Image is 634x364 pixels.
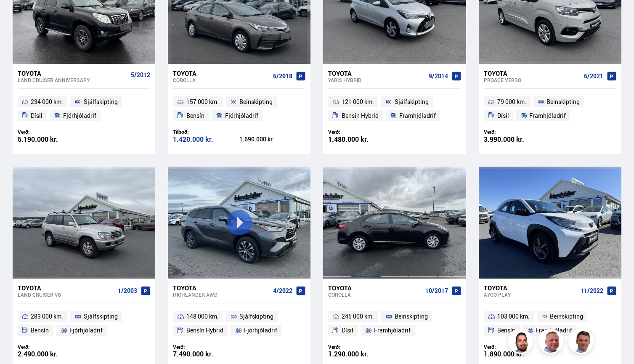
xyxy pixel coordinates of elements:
[550,311,583,321] span: Beinskipting
[484,344,550,350] div: Verð:
[173,344,239,350] div: Verð:
[239,136,306,142] div: 1.690.000 kr.
[328,69,425,77] div: Toyota
[497,325,515,335] span: Bensín
[484,69,581,77] div: Toyota
[509,330,534,355] img: nhp88E3Fdnt1Opn2.png
[186,97,219,107] span: 157 000 km.
[18,344,84,350] div: Verð:
[131,72,150,78] span: 5/2012
[244,325,277,335] span: Fjórhjóladrif
[18,292,114,298] div: Land Cruiser V8
[18,351,84,358] div: 2.490.000 kr.
[484,136,550,143] div: 3.990.000 kr.
[31,111,42,121] span: Dísil
[186,325,223,335] span: Bensín Hybrid
[399,111,436,121] span: Framhjóladrif
[342,97,374,107] span: 121 000 km.
[273,287,292,294] span: 4/2022
[31,325,49,335] span: Bensín
[328,344,395,350] div: Verð:
[497,111,509,121] span: Dísil
[173,351,239,358] div: 7.490.000 kr.
[536,325,572,335] span: Framhjóladrif
[484,77,581,83] div: Proace VERSO
[84,97,118,107] span: Sjálfskipting
[7,3,32,29] button: Opna LiveChat spjallviðmót
[173,284,270,292] div: Toyota
[31,97,63,107] span: 234 000 km.
[342,111,379,121] span: Bensín Hybrid
[484,129,550,135] div: Verð:
[497,97,526,107] span: 79 000 km.
[168,64,310,154] a: Toyota Corolla 6/2018 157 000 km. Beinskipting Bensín Fjórhjóladrif Tilboð: 1.420.000 kr. 1.690.0...
[342,311,374,321] span: 245 000 km.
[18,284,114,292] div: Toyota
[173,69,270,77] div: Toyota
[186,111,204,121] span: Bensín
[31,311,63,321] span: 283 000 km.
[186,311,219,321] span: 148 000 km.
[173,136,239,143] div: 1.420.000 kr.
[539,330,565,355] img: siFngHWaQ9KaOqBr.png
[84,311,118,321] span: Sjálfskipting
[395,311,428,321] span: Beinskipting
[323,64,466,154] a: Toyota Yaris HYBRID 9/2014 121 000 km. Sjálfskipting Bensín Hybrid Framhjóladrif Verð: 1.480.000 kr.
[18,129,84,135] div: Verð:
[173,292,270,298] div: Highlander AWD
[328,136,395,143] div: 1.480.000 kr.
[584,73,603,80] span: 6/2021
[479,64,621,154] a: Toyota Proace VERSO 6/2021 79 000 km. Beinskipting Dísil Framhjóladrif Verð: 3.990.000 kr.
[581,287,603,294] span: 11/2022
[173,129,239,135] div: Tilboð:
[429,73,448,80] span: 9/2014
[173,77,270,83] div: Corolla
[484,292,577,298] div: Aygo PLAY
[18,136,84,143] div: 5.190.000 kr.
[239,311,273,321] span: Sjálfskipting
[225,111,258,121] span: Fjórhjóladrif
[328,351,395,358] div: 1.290.000 kr.
[484,284,577,292] div: Toyota
[342,325,353,335] span: Dísil
[328,77,425,83] div: Yaris HYBRID
[13,64,155,154] a: Toyota Land Cruiser ANNIVERSARY 5/2012 234 000 km. Sjálfskipting Dísil Fjórhjóladrif Verð: 5.190....
[18,77,127,83] div: Land Cruiser ANNIVERSARY
[570,330,595,355] img: FbJEzSuNWCJXmdc-.webp
[18,69,127,77] div: Toyota
[529,111,566,121] span: Framhjóladrif
[374,325,411,335] span: Framhjóladrif
[425,287,448,294] span: 10/2017
[63,111,96,121] span: Fjórhjóladrif
[69,325,103,335] span: Fjórhjóladrif
[395,97,429,107] span: Sjálfskipting
[239,97,273,107] span: Beinskipting
[118,287,137,294] span: 1/2003
[484,351,550,358] div: 1.890.000 kr.
[273,73,292,80] span: 6/2018
[497,311,530,321] span: 103 000 km.
[328,292,422,298] div: Corolla
[328,129,395,135] div: Verð:
[546,97,580,107] span: Beinskipting
[328,284,422,292] div: Toyota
